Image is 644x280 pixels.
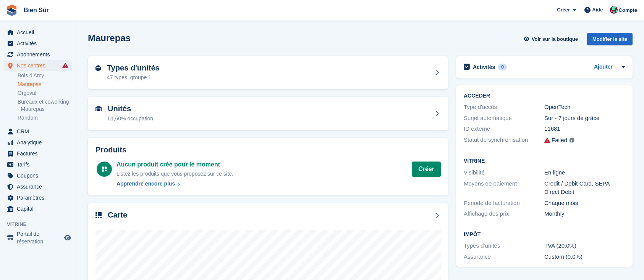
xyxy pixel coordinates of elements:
[18,81,72,88] a: Maurepas
[464,158,625,164] h2: Vitrine
[4,159,72,170] a: menu
[557,6,570,14] span: Créer
[544,125,625,133] div: 11681
[4,137,72,148] a: menu
[117,180,233,188] a: Apprendre encore plus
[17,148,63,159] span: Factures
[108,211,127,219] h2: Carte
[88,97,448,130] a: Unités 61,60% occupation
[4,192,72,203] a: menu
[544,199,625,208] div: Chaque mois
[544,168,625,177] div: En ligne
[108,115,153,123] div: 61,60% occupation
[108,104,153,113] h2: Unités
[464,179,544,197] div: Moyens de paiement
[473,64,495,70] h2: Activités
[7,221,76,228] span: Vitrine
[18,90,72,97] a: Orgeval
[544,179,625,197] div: Credit / Debit Card, SEPA Direct Debit
[464,242,544,250] div: Types d'unités
[107,74,160,82] div: 47 types, groupe 1
[544,253,625,261] div: Custom (0.0%)
[464,232,625,238] h2: Impôt
[18,72,72,79] a: Bois d'Arcy
[88,33,131,43] h2: Maurepas
[4,38,72,49] a: menu
[95,65,101,71] img: unit-type-icn-2b2737a686de81e16bb02015468b77c625bbabd49415b5ef34ead5e3b44a266d.svg
[18,98,72,113] a: Bureaux et coworking - Maurepas
[464,93,625,99] h2: ACCÉDER
[464,103,544,112] div: Type d'accès
[544,103,625,112] div: OpenTech
[17,159,63,170] span: Tarifs
[619,6,637,14] span: Compte
[544,242,625,250] div: TVA (20.0%)
[17,170,63,181] span: Coupons
[107,64,160,72] h2: Types d'unités
[4,148,72,159] a: menu
[587,33,633,45] div: Modifier le site
[532,35,578,43] span: Voir sur la boutique
[21,4,52,16] a: Bien Sûr
[464,253,544,261] div: Assurance
[4,181,72,192] a: menu
[63,233,72,242] a: Boutique d'aperçu
[464,125,544,133] div: ID externe
[95,212,102,218] img: map-icn-33ee37083ee616e46c38cad1a60f524a97daa1e2b2c8c0bc3eb3415660979fc1.svg
[88,56,448,90] a: Types d'unités 47 types, groupe 1
[4,203,72,214] a: menu
[17,27,63,38] span: Accueil
[6,5,18,16] img: stora-icon-8386f47178a22dfd0bd8f6a31ec36ba5ce8667c1dd55bd0f319d3a0aa187defe.svg
[117,171,233,177] span: Listez les produits que vous proposez sur ce site.
[17,49,63,60] span: Abonnements
[610,6,618,14] img: Anselme Guiraud
[101,166,107,172] img: custom-product-icn-white-7c27a13f52cf5f2f504a55ee73a895a1f82ff5669d69490e13668eaf7ade3bb5.svg
[570,138,574,142] img: icon-info-grey-7440780725fd019a000dd9b08b2336e03edf1995a4989e88bcd33f0948082b44.svg
[17,60,63,71] span: Nos centres
[4,170,72,181] a: menu
[412,162,441,177] a: Créer
[464,168,544,177] div: Visibilité
[544,114,625,123] div: Sur - 7 jours de grâce
[4,27,72,38] a: menu
[18,114,72,122] a: Random
[117,160,233,169] div: Aucun produit créé pour le moment
[17,192,63,203] span: Paramètres
[17,181,63,192] span: Assurance
[464,136,544,145] div: Statut de synchronisation
[17,230,63,245] span: Portail de réservation
[95,106,102,111] img: unit-icn-7be61d7bf1b0ce9d3e12c5938cc71ed9869f7b940bace4675aadf7bd6d80202e.svg
[17,137,63,148] span: Analytique
[498,64,507,70] div: 0
[17,126,63,137] span: CRM
[523,33,581,45] a: Voir sur la boutique
[17,38,63,49] span: Activités
[552,136,567,145] div: Failed
[464,199,544,208] div: Période de facturation
[464,210,544,218] div: Affichage des prix
[592,6,603,14] span: Aide
[544,210,625,218] div: Monthly
[17,203,63,214] span: Capital
[4,49,72,60] a: menu
[464,114,544,123] div: Surjet automatique
[62,62,68,69] i: Des échecs de synchronisation des entrées intelligentes se sont produits
[594,63,613,72] a: Ajouter
[587,33,633,48] a: Modifier le site
[95,146,441,154] h2: Produits
[4,230,72,245] a: menu
[4,60,72,71] a: menu
[4,126,72,137] a: menu
[117,180,175,188] div: Apprendre encore plus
